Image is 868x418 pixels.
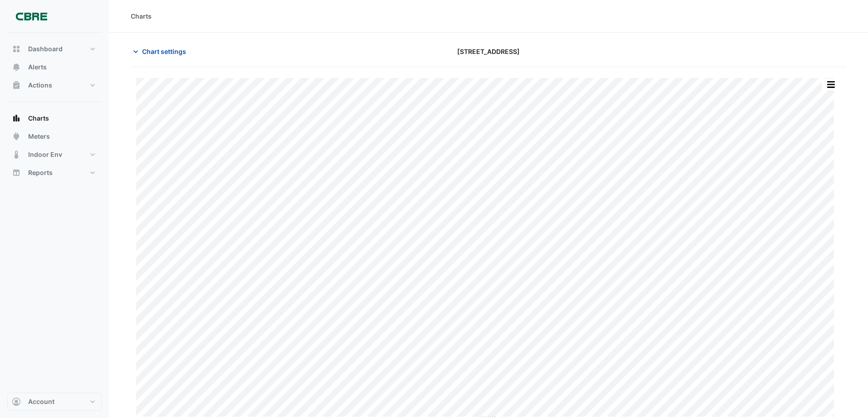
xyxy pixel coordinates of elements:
[7,76,102,94] button: Actions
[7,40,102,58] button: Dashboard
[131,44,192,59] button: Chart settings
[12,81,21,90] app-icon: Actions
[28,132,50,141] span: Meters
[12,114,21,123] app-icon: Charts
[142,47,186,56] span: Chart settings
[28,63,47,72] span: Alerts
[28,114,49,123] span: Charts
[12,168,21,177] app-icon: Reports
[28,150,62,159] span: Indoor Env
[28,81,52,90] span: Actions
[457,47,520,56] span: [STREET_ADDRESS]
[12,44,21,53] app-icon: Dashboard
[822,79,840,90] button: More Options
[12,63,21,72] app-icon: Alerts
[131,11,152,21] div: Charts
[7,109,102,127] button: Charts
[7,127,102,146] button: Meters
[11,7,52,25] img: Company Logo
[7,164,102,182] button: Reports
[28,397,54,406] span: Account
[7,58,102,76] button: Alerts
[28,168,53,177] span: Reports
[28,44,63,53] span: Dashboard
[7,146,102,164] button: Indoor Env
[12,132,21,141] app-icon: Meters
[7,393,102,411] button: Account
[12,150,21,159] app-icon: Indoor Env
